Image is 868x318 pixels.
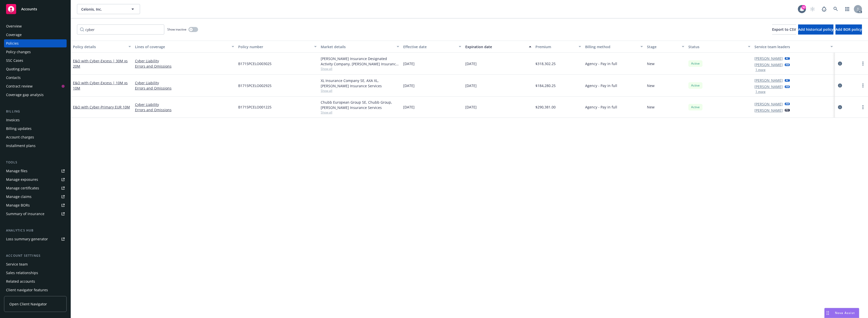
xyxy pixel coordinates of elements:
a: Accounts [4,2,67,16]
span: Active [690,105,700,109]
div: Market details [321,44,394,49]
div: Installment plans [6,142,36,150]
button: 1 more [755,90,766,93]
div: Sales relationships [6,269,38,277]
span: Add historical policy [798,27,833,32]
div: Policy changes [6,48,31,56]
button: Service team leaders [752,41,835,53]
a: Summary of insurance [4,210,67,218]
a: Sales relationships [4,269,67,277]
div: Overview [6,22,22,30]
div: Manage certificates [6,184,39,192]
div: Client navigator features [6,286,48,294]
a: E&O with Cyber [73,59,128,69]
a: Cyber Liability [135,102,234,107]
div: Account charges [6,133,34,141]
a: circleInformation [837,61,843,67]
span: Agency - Pay in full [585,61,617,66]
span: - Excess | 10M xs 10M [73,80,128,91]
span: Show inactive [167,27,186,32]
a: more [860,104,866,110]
div: Lines of coverage [135,44,229,49]
a: Manage certificates [4,184,67,192]
span: Accounts [21,7,37,11]
span: [DATE] [465,83,477,88]
div: Policy number [238,44,311,49]
button: Policy number [236,41,319,53]
span: B1715PCELO003025 [238,61,272,66]
div: SSC Cases [6,56,23,65]
button: Celonis, Inc. [77,4,140,14]
a: Client navigator features [4,286,67,294]
span: $318,302.25 [535,61,556,66]
div: Expiration date [465,44,526,49]
span: [DATE] [403,83,415,88]
div: Tools [4,160,67,165]
a: Search [831,4,841,14]
span: Show all [321,67,399,71]
div: Manage claims [6,193,32,201]
a: [PERSON_NAME] [754,101,783,107]
a: Switch app [842,4,852,14]
span: New [647,83,655,88]
span: Show all [321,89,399,93]
button: Add historical policy [798,24,833,35]
div: Invoices [6,116,20,124]
div: Contacts [6,74,21,82]
div: Policy details [73,44,125,49]
span: New [647,61,655,66]
div: Chubb European Group SE, Chubb Group, [PERSON_NAME] Insurance Services [321,100,399,110]
div: Service team leaders [754,44,827,49]
a: Policy changes [4,48,67,56]
button: Market details [319,41,401,53]
span: New [647,104,655,110]
span: B1715PCELO002925 [238,83,272,88]
a: E&O with Cyber [73,105,130,109]
a: Errors and Omissions [135,85,234,91]
button: Add BOR policy [835,24,862,35]
a: Cyber Liability [135,80,234,85]
button: Nova Assist [824,308,859,318]
a: Installment plans [4,142,67,150]
span: Active [690,61,700,66]
a: Manage BORs [4,201,67,209]
a: Overview [4,22,67,30]
a: Contract review [4,82,67,90]
a: Service team [4,260,67,268]
span: $184,280.25 [535,83,556,88]
a: more [860,82,866,89]
div: Effective date [403,44,456,49]
div: Billing updates [6,125,32,133]
span: - Excess | 30M xs 20M [73,59,128,69]
div: XL Insurance Company SE, AXA XL, [PERSON_NAME] Insurance Services [321,78,399,89]
div: Loss summary generator [6,235,48,243]
button: Stage [645,41,686,53]
input: Filter by keyword... [77,24,164,35]
button: Premium [533,41,583,53]
span: Active [690,83,700,88]
span: [DATE] [465,104,477,110]
a: Coverage [4,31,67,39]
span: $290,381.00 [535,104,556,110]
span: [DATE] [403,61,415,66]
a: [PERSON_NAME] [754,108,783,113]
a: Errors and Omissions [135,107,234,112]
div: Status [688,44,745,49]
a: Manage exposures [4,176,67,184]
a: Manage claims [4,193,67,201]
button: Status [686,41,752,53]
div: Related accounts [6,277,35,285]
a: Account charges [4,133,67,141]
a: E&O with Cyber [73,80,128,91]
a: Cyber Liability [135,58,234,64]
a: Related accounts [4,277,67,285]
div: Policies [6,39,19,47]
a: Quoting plans [4,65,67,73]
div: Analytics hub [4,228,67,233]
div: Coverage gap analysis [6,91,44,99]
div: Summary of insurance [6,210,44,218]
button: Lines of coverage [133,41,236,53]
a: Coverage gap analysis [4,91,67,99]
div: Billing [4,109,67,114]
